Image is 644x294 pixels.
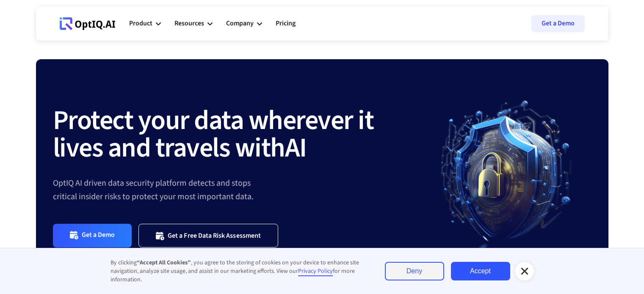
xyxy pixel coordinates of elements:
[451,262,510,280] a: Accept
[111,258,368,284] div: By clicking , you agree to the storing of cookies on your device to enhance site navigation, anal...
[174,18,204,29] div: Resources
[174,11,213,36] div: Resources
[53,101,374,168] strong: Protect your data wherever it lives and travels with
[168,231,261,240] div: Get a Free Data Risk Assessment
[82,231,115,240] div: Get a Demo
[60,11,116,36] a: Webflow Homepage
[531,15,585,32] a: Get a Demo
[137,258,191,267] strong: “Accept All Cookies”
[53,176,422,203] div: OptIQ AI driven data security platform detects and stops critical insider risks to protect your m...
[129,11,161,36] div: Product
[53,224,132,247] a: Get a Demo
[385,262,444,280] a: Deny
[138,224,278,247] a: Get a Free Data Risk Assessment
[226,18,254,29] div: Company
[226,11,262,36] div: Company
[129,18,152,29] div: Product
[285,129,307,168] strong: AI
[298,267,333,276] a: Privacy Policy
[276,11,296,36] a: Pricing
